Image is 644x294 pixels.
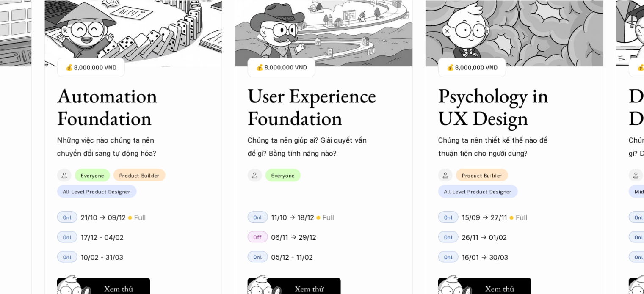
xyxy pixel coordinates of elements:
[438,84,569,129] h3: Psychology in UX Design
[119,172,159,178] p: Product Builder
[444,234,453,240] p: Onl
[271,172,295,178] p: Everyone
[444,254,453,260] p: Onl
[254,234,262,240] p: Off
[271,231,316,244] p: 06/11 -> 29/12
[81,231,124,244] p: 17/12 - 04/02
[444,214,453,220] p: Onl
[63,188,131,194] p: All Level Product Designer
[516,211,527,224] p: Full
[316,214,321,221] p: 🟡
[253,214,262,220] p: Onl
[66,62,116,73] p: 💰 8,000,000 VND
[128,214,132,221] p: 🟡
[256,62,307,73] p: 💰 8,000,000 VND
[248,134,370,159] p: Chúng ta nên giúp ai? Giải quyết vấn đề gì? Bằng tính năng nào?
[634,214,643,220] p: Onl
[444,188,512,194] p: All Level Product Designer
[248,84,379,129] h3: User Experience Foundation
[271,251,313,264] p: 05/12 - 11/02
[462,172,502,178] p: Product Builder
[57,134,180,159] p: Những việc nào chúng ta nên chuyển đổi sang tự động hóa?
[323,211,334,224] p: Full
[462,211,507,224] p: 15/09 -> 27/11
[634,234,643,240] p: Onl
[57,84,188,129] h3: Automation Foundation
[81,251,123,264] p: 10/02 - 31/03
[81,211,126,224] p: 21/10 -> 09/12
[253,254,262,260] p: Onl
[447,62,498,73] p: 💰 8,000,000 VND
[462,231,507,244] p: 26/11 -> 01/02
[509,214,514,221] p: 🟡
[134,211,146,224] p: Full
[81,172,104,178] p: Everyone
[634,254,643,260] p: Onl
[438,134,561,159] p: Chúng ta nên thiết kế thế nào để thuận tiện cho người dùng?
[271,211,314,224] p: 11/10 -> 18/12
[462,251,508,264] p: 16/01 -> 30/03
